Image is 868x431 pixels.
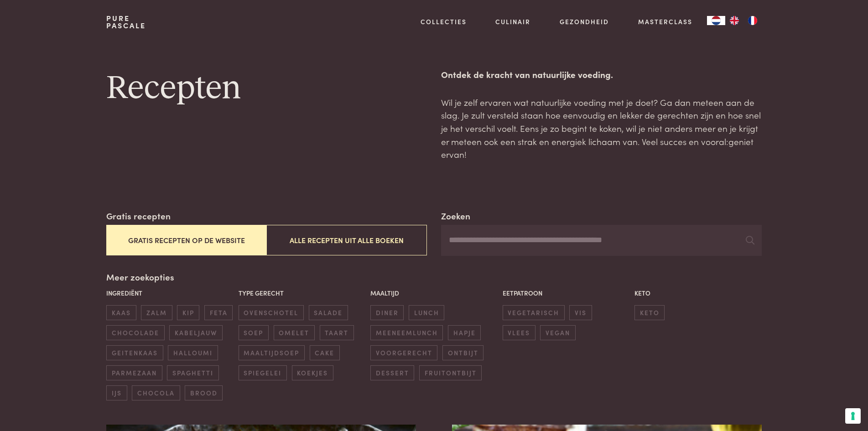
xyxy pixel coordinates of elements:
a: PurePascale [106,15,146,29]
span: taart [320,325,354,340]
span: parmezaan [106,365,162,380]
span: kaas [106,305,136,320]
label: Zoeken [441,209,470,223]
span: koekjes [292,365,333,380]
span: feta [204,305,233,320]
div: Language [707,16,725,25]
h1: Recepten [106,68,426,109]
aside: Language selected: Nederlands [707,16,762,25]
span: diner [370,305,404,320]
span: halloumi [168,345,218,360]
button: Alle recepten uit alle boeken [266,225,426,255]
span: dessert [370,365,414,380]
ul: Language list [725,16,762,25]
span: kabeljauw [169,325,222,340]
span: hapje [448,325,481,340]
span: chocola [132,385,180,400]
span: keto [634,305,665,320]
span: meeneemlunch [370,325,443,340]
span: zalm [141,305,172,320]
span: vegan [540,325,575,340]
span: ontbijt [442,345,483,360]
strong: Ontdek de kracht van natuurlijke voeding. [441,68,613,80]
p: Eetpatroon [503,288,630,298]
a: FR [743,16,762,25]
span: geitenkaas [106,345,163,360]
span: salade [309,305,348,320]
a: Collecties [421,17,467,26]
span: omelet [274,325,315,340]
button: Uw voorkeuren voor toestemming voor trackingtechnologieën [845,408,861,424]
button: Gratis recepten op de website [106,225,266,255]
span: ovenschotel [239,305,304,320]
span: chocolade [106,325,164,340]
span: brood [185,385,223,400]
label: Gratis recepten [106,209,171,223]
a: NL [707,16,725,25]
a: Masterclass [638,17,692,26]
span: lunch [409,305,444,320]
p: Wil je zelf ervaren wat natuurlijke voeding met je doet? Ga dan meteen aan de slag. Je zult verst... [441,96,761,161]
span: maaltijdsoep [239,345,305,360]
p: Type gerecht [239,288,366,298]
span: soep [239,325,269,340]
span: kip [177,305,199,320]
span: ijs [106,385,127,400]
span: spiegelei [239,365,287,380]
span: voorgerecht [370,345,437,360]
p: Ingrediënt [106,288,234,298]
p: Keto [634,288,762,298]
a: Culinair [495,17,530,26]
span: vlees [503,325,535,340]
span: cake [310,345,340,360]
a: Gezondheid [560,17,609,26]
span: spaghetti [167,365,218,380]
p: Maaltijd [370,288,498,298]
span: vegetarisch [503,305,565,320]
a: EN [725,16,743,25]
span: vis [569,305,592,320]
span: fruitontbijt [419,365,482,380]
